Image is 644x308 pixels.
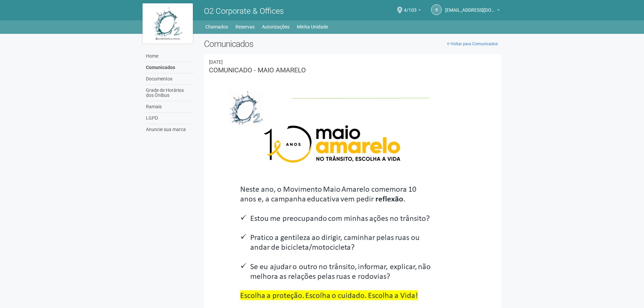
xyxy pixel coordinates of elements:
span: 4/103 [404,1,417,13]
a: [EMAIL_ADDRESS][DOMAIN_NAME] [445,8,500,14]
a: r [431,4,442,15]
span: O2 Corporate & Offices [204,6,284,16]
a: Chamados [205,22,228,32]
a: Grade de Horários dos Ônibus [144,85,194,101]
a: Anuncie sua marca [144,124,194,135]
a: Autorizações [262,22,289,32]
a: Documentos [144,73,194,85]
a: Ramais [144,101,194,113]
a: Comunicados [144,62,194,73]
a: Home [144,51,194,62]
span: riodejaneiro.o2corporate@regus.com [445,1,495,13]
img: logo.jpg [143,3,193,44]
a: Reservas [235,22,255,32]
a: LGPD [144,113,194,124]
a: Voltar para Comunicados [443,39,501,49]
div: 08/05/2023 12:33 [209,59,496,65]
h3: COMUNICADO - MAIO AMARELO [209,67,496,73]
a: Minha Unidade [297,22,328,32]
a: 4/103 [404,8,421,14]
h2: Comunicados [204,39,501,49]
